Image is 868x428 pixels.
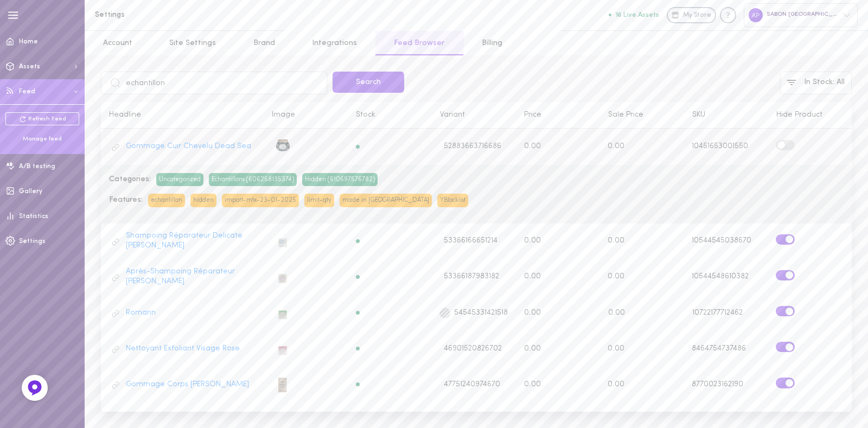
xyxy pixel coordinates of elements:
span: 0.00 [608,309,625,317]
span: My Store [683,11,711,21]
span: 53366187983182 [444,272,499,282]
span: 0.00 [524,237,541,245]
span: Romarin [439,308,450,318]
span: 0.00 [524,142,541,150]
span: Feed [19,88,35,95]
a: 16 Live Assets [609,11,667,19]
span: echantillon [148,194,185,207]
span: 0.00 [524,309,541,317]
span: 53366166651214 [444,236,497,246]
span: 0.00 [524,380,541,388]
div: Manage feed [5,135,79,143]
span: A/B testing [19,163,55,170]
a: Nettoyant Exfoliant Visage Rose [126,344,240,354]
button: Search [333,72,404,93]
span: Categories: [109,175,151,183]
img: Feedback Button [27,380,43,396]
span: 10544545038670 [692,237,751,245]
div: Stock [348,110,432,120]
div: Categories:UncategorizedEchantillons (606258135374)Hidden (610697576782)Features:echantillonhidde... [101,165,852,223]
a: Refresh Feed [5,112,79,125]
span: 52883663716686 [444,142,501,151]
span: 46901520826702 [444,344,502,354]
a: Site Settings [151,31,234,55]
span: 47751240974670 [444,380,500,389]
span: Hidden (610697576782) [302,173,378,187]
span: YBlocklist [437,194,468,207]
h1: Settings [95,11,274,19]
span: 54545331421518 [454,308,508,318]
button: 16 Live Assets [609,11,659,18]
span: 0.00 [608,272,624,280]
a: Gommage Cuir Chevelu Dead Sea [126,142,251,151]
input: Search [101,72,327,94]
span: Settings [19,238,46,245]
span: 10544548610382 [692,272,749,280]
div: Variant [432,110,516,120]
span: hidden [190,194,216,207]
a: Shampoing Réparateur Delicate [PERSON_NAME] [126,231,256,251]
a: Romarin [126,308,156,318]
div: Knowledge center [720,7,736,23]
span: 8464754737486 [692,344,746,353]
a: My Store [667,7,716,23]
a: Feed Browser [375,31,463,55]
a: Integrations [293,31,375,55]
button: In Stock: All [780,72,852,94]
div: Headline [101,110,264,120]
a: Billing [463,31,521,55]
div: Image [264,110,348,120]
a: Gommage Corps [PERSON_NAME] [126,380,249,389]
span: Features: [109,196,143,204]
span: Echantillons (606258135374) [209,173,297,187]
span: Assets [19,63,40,70]
span: 8770023162190 [692,380,743,388]
span: 0.00 [608,237,624,245]
div: Price [516,110,600,120]
div: SABON [GEOGRAPHIC_DATA] [744,3,858,27]
a: Après-Shampoing Réparateur [PERSON_NAME] [126,267,256,286]
span: 0.00 [608,380,624,388]
div: Hide Product [768,110,852,120]
span: 0.00 [524,344,541,353]
span: Uncategorized [156,173,203,187]
span: 10722177712462 [692,309,743,317]
span: import-mtx-23-01-2025 [222,194,299,207]
span: 0.00 [608,142,624,150]
span: 10451653001550 [692,142,748,150]
span: Statistics [19,213,48,220]
span: limit-qty [304,194,334,207]
div: Sale Price [600,110,684,120]
span: Gallery [19,188,42,195]
span: 0.00 [608,344,624,353]
span: Home [19,39,38,45]
div: SKU [684,110,768,120]
span: 0.00 [524,272,541,280]
a: Account [85,31,151,55]
span: made in [GEOGRAPHIC_DATA] [340,194,432,207]
a: Brand [235,31,293,55]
